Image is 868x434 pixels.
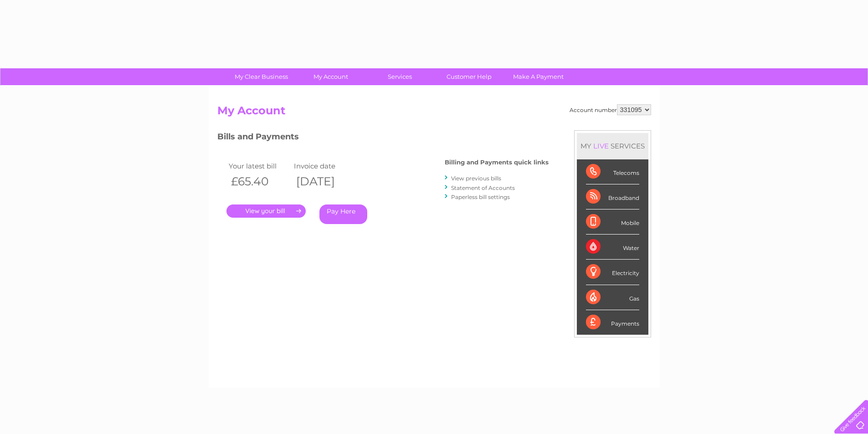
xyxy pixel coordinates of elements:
h3: Bills and Payments [217,130,549,146]
a: View previous bills [451,175,501,182]
div: Payments [586,310,639,335]
div: Telecoms [586,159,639,184]
a: My Account [293,68,368,85]
div: MY SERVICES [577,133,648,159]
div: Gas [586,285,639,310]
a: My Clear Business [224,68,299,85]
div: LIVE [591,142,611,150]
div: Broadband [586,184,639,209]
a: Customer Help [431,68,507,85]
div: Water [586,235,639,260]
div: Account number [570,104,651,115]
a: . [226,204,306,218]
th: [DATE] [292,172,357,191]
th: £65.40 [226,172,292,191]
div: Mobile [586,209,639,235]
a: Statement of Accounts [451,184,515,191]
h2: My Account [217,104,651,122]
td: Your latest bill [226,160,292,172]
a: Make A Payment [501,68,576,85]
h4: Billing and Payments quick links [445,159,549,166]
a: Services [362,68,437,85]
a: Paperless bill settings [451,194,510,200]
div: Electricity [586,260,639,285]
td: Invoice date [292,160,357,172]
a: Pay Here [319,204,367,224]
